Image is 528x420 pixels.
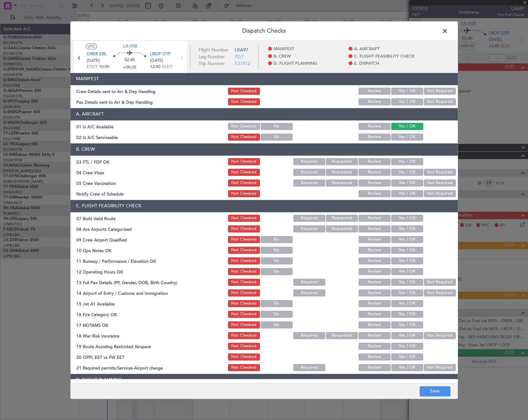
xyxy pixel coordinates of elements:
button: Not Required [424,289,456,296]
button: Yes / OK [391,364,423,371]
button: Yes / OK [391,225,423,232]
button: Yes / OK [391,257,423,264]
button: Yes / OK [391,158,423,165]
button: Not Required [424,169,456,176]
button: Yes / OK [391,123,423,130]
button: Save [420,386,450,396]
button: Yes / OK [391,353,423,361]
button: Yes / OK [391,321,423,328]
button: Not Required [424,190,456,197]
button: Yes / OK [391,179,423,187]
button: Not Required [424,279,456,286]
button: Yes / OK [391,289,423,296]
button: Yes / OK [391,300,423,307]
button: Not Required [424,332,456,339]
button: Yes / OK [391,215,423,222]
button: Yes / OK [391,190,423,197]
button: Yes / OK [391,268,423,275]
button: Yes / OK [391,247,423,254]
button: Yes / OK [391,88,423,95]
button: Yes / OK [391,332,423,339]
button: Not Required [424,364,456,371]
header: Dispatch Checks [70,21,458,41]
button: Yes / OK [391,98,423,105]
button: Yes / OK [391,279,423,286]
button: Not Required [424,179,456,187]
button: Not Required [424,98,456,105]
button: Yes / OK [391,311,423,318]
button: Yes / OK [391,343,423,350]
button: Yes / OK [391,236,423,243]
span: C. FLIGHT FEASIBILITY CHECK [354,53,415,60]
button: Not Required [424,88,456,95]
button: Yes / OK [391,134,423,141]
button: Yes / OK [391,169,423,176]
